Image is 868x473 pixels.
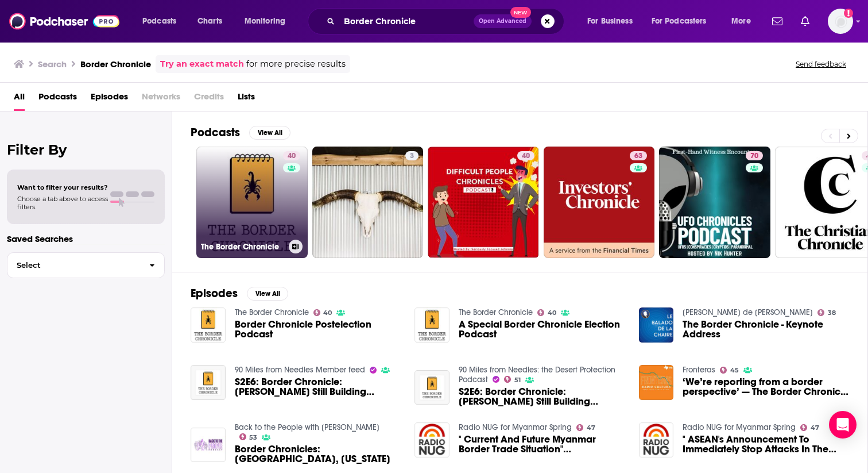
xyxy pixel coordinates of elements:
[38,87,77,111] a: Podcasts
[235,444,401,464] span: Border Chronicles: [GEOGRAPHIC_DATA], [US_STATE]
[235,377,401,397] a: S2E6: Border Chronicle: Biden Still Building Trump's Border Wall"
[587,425,595,430] span: 47
[576,424,595,431] a: 47
[283,151,300,160] a: 40
[459,387,625,406] a: S2E6: Border Chronicle: Biden Still Building Trump's Border Wall"
[191,307,226,343] img: Border Chronicle Postelection Podcast
[800,424,819,431] a: 47
[235,365,365,375] a: 90 Miles from Needles Member feed
[479,18,526,24] span: Open Advanced
[537,309,556,316] a: 40
[750,151,758,162] span: 70
[510,7,531,18] span: New
[459,434,625,454] a: " Current And Future Myanmar Border Trade Situation" Myanmar Nway Oo Chronicle 8th May 2024 ( Moe...
[235,377,401,397] span: S2E6: Border Chronicle: [PERSON_NAME] Still Building [PERSON_NAME] Border Wall"
[639,422,674,457] img: " ASEAN's Announcement To Immediately Stop Attacks In The Border Region" Myanmar Nway Oo Chronicl...
[7,233,165,244] p: Saved Searches
[191,365,226,400] a: S2E6: Border Chronicle: Biden Still Building Trump's Border Wall"
[474,14,532,28] button: Open AdvancedNew
[313,309,332,316] a: 40
[194,87,224,111] span: Credits
[142,87,180,111] span: Networks
[191,428,226,463] img: Border Chronicles: Yuma, Arizona
[235,320,401,339] a: Border Chronicle Postelection Podcast
[7,141,165,158] h2: Filter By
[7,262,140,269] span: Select
[9,10,119,32] img: Podchaser - Follow, Share and Rate Podcasts
[459,434,625,454] span: " Current And Future Myanmar Border Trade Situation" [GEOGRAPHIC_DATA] Nway Oo Chronicle [DATE] (...
[639,365,674,400] a: ‘We’re reporting from a border perspective’ — The Border Chronicle covers U.S.-Mexico beyond inva...
[579,12,647,30] button: open menu
[235,422,379,432] a: Back to the People with Nicole Shanahan
[17,195,108,211] span: Choose a tab above to access filters.
[7,252,165,278] button: Select
[720,367,739,374] a: 45
[190,12,229,30] a: Charts
[459,320,625,339] a: A Special Border Chronicle Election Podcast
[414,370,449,405] img: S2E6: Border Chronicle: Biden Still Building Trump's Border Wall"
[410,151,414,162] span: 3
[811,425,819,430] span: 47
[796,11,814,31] a: Show notifications dropdown
[38,59,67,70] h3: Search
[459,365,615,384] a: 90 Miles from Needles: the Desert Protection Podcast
[247,287,288,301] button: View All
[196,147,308,258] a: 40The Border Chronicle
[319,8,575,34] div: Search podcasts, credits, & more...
[191,125,290,140] a: PodcastsView All
[245,13,285,29] span: Monitoring
[91,87,128,111] a: Episodes
[683,320,849,339] a: The Border Chronicle - Keynote Address
[522,151,530,162] span: 40
[428,147,539,258] a: 40
[828,9,853,34] img: User Profile
[683,377,849,397] a: ‘We’re reporting from a border perspective’ — The Border Chronicle covers U.S.-Mexico beyond inva...
[829,411,857,439] div: Open Intercom Messenger
[414,307,449,343] img: A Special Border Chronicle Election Podcast
[828,9,853,34] span: Logged in as samharazin
[238,87,255,111] a: Lists
[235,444,401,464] a: Border Chronicles: Yuma, Arizona
[683,434,849,454] span: " ASEAN's Announcement To Immediately Stop Attacks In The Border Region" [GEOGRAPHIC_DATA] Nway O...
[828,310,836,316] span: 38
[504,376,521,383] a: 51
[414,422,449,457] img: " Current And Future Myanmar Border Trade Situation" Myanmar Nway Oo Chronicle 8th May 2024 ( Moe...
[659,147,770,258] a: 70
[249,126,290,140] button: View All
[134,12,191,30] button: open menu
[792,59,850,69] button: Send feedback
[239,433,258,440] a: 53
[639,307,674,343] img: The Border Chronicle - Keynote Address
[14,87,25,111] a: All
[683,434,849,454] a: " ASEAN's Announcement To Immediately Stop Attacks In The Border Region" Myanmar Nway Oo Chronicl...
[746,151,763,160] a: 70
[730,368,739,373] span: 45
[237,12,300,30] button: open menu
[683,377,849,397] span: ‘We’re reporting from a border perspective’ — The Border Chronicle covers U.S.-[GEOGRAPHIC_DATA] ...
[652,13,707,29] span: For Podcasters
[197,13,222,29] span: Charts
[630,151,647,160] a: 63
[731,13,751,29] span: More
[544,147,655,258] a: 63
[312,147,424,258] a: 3
[191,286,288,301] a: EpisodesView All
[723,12,765,30] button: open menu
[517,151,534,160] a: 40
[548,310,556,316] span: 40
[17,183,108,191] span: Want to filter your results?
[683,365,715,375] a: Fronteras
[323,310,332,316] span: 40
[459,422,572,432] a: Radio NUG for Myanmar Spring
